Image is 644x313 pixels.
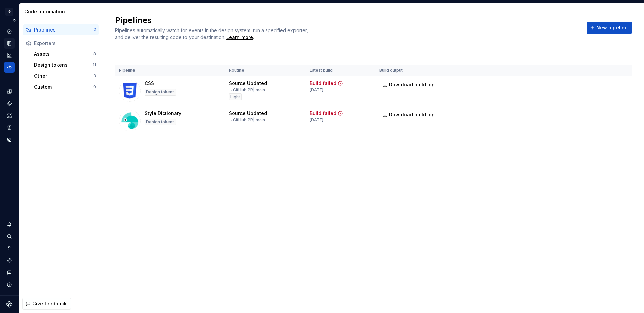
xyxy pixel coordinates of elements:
button: Download build log [379,109,439,121]
button: Download build log [379,79,439,91]
th: Pipeline [115,65,225,76]
button: Assets8 [31,49,99,59]
div: Build failed [310,80,336,87]
div: Code automation [24,8,100,15]
div: 0 [93,84,96,90]
div: Source Updated [229,80,267,87]
a: Home [4,26,15,37]
span: Download build log [389,111,435,118]
div: Style Dictionary [145,110,181,117]
button: Contact support [4,267,15,278]
div: Exporters [34,40,96,47]
svg: Supernova Logo [6,301,13,308]
div: G [5,8,13,16]
div: 11 [93,62,96,68]
a: Learn more [226,34,253,41]
div: Other [34,73,93,79]
button: Expand sidebar [9,16,19,25]
th: Routine [225,65,306,76]
button: Design tokens11 [31,60,99,70]
button: Pipelines2 [23,24,99,35]
div: → GitHub PR main [229,117,265,123]
div: Pipelines [34,26,93,33]
button: Notifications [4,219,15,230]
span: . [225,35,254,40]
th: Latest build [306,65,375,76]
span: New pipeline [596,24,628,31]
a: Components [4,98,15,109]
div: Design tokens [145,89,176,96]
button: Other3 [31,71,99,81]
div: CSS [145,80,154,87]
a: Analytics [4,50,15,61]
a: Storybook stories [4,122,15,133]
button: Give feedback [22,298,71,310]
span: | [253,87,255,92]
a: Settings [4,255,15,266]
div: Design tokens [145,119,176,125]
th: Build output [375,65,443,76]
div: Custom [34,84,93,90]
a: Data sources [4,134,15,145]
a: Design tokens [4,86,15,97]
div: 2 [93,27,96,33]
button: Custom0 [31,82,99,92]
div: Light [229,93,241,100]
a: Invite team [4,243,15,254]
a: Documentation [4,38,15,49]
div: → GitHub PR main [229,87,265,93]
a: Code automation [4,62,15,73]
div: Build failed [310,110,336,117]
h2: Pipelines [115,15,579,26]
div: 3 [93,73,96,79]
div: Design tokens [34,62,93,68]
div: [DATE] [310,117,323,123]
span: | [253,117,255,122]
div: [DATE] [310,87,323,93]
button: G [1,4,17,19]
button: New pipeline [587,22,632,34]
div: Assets [34,51,93,57]
span: Pipelines automatically watch for events in the design system, run a specified exporter, and deli... [115,27,309,40]
div: 8 [93,51,96,57]
button: Search ⌘K [4,231,15,242]
a: Assets [4,110,15,121]
div: Source Updated [229,110,267,117]
span: Give feedback [32,300,67,307]
span: Download build log [389,81,435,88]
